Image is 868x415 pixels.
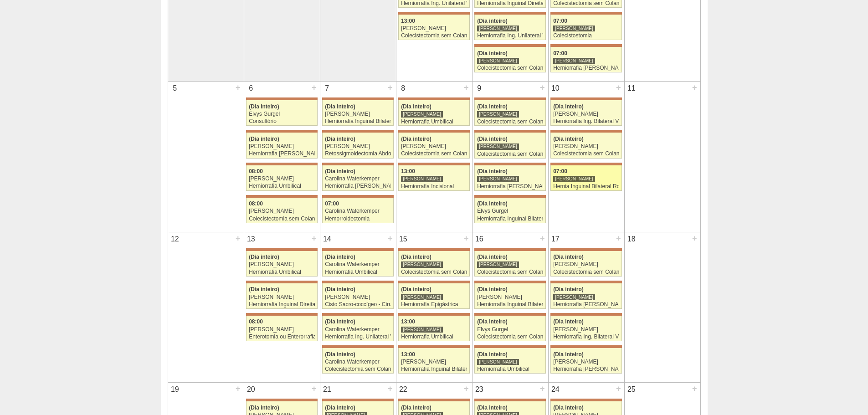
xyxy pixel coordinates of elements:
a: (Dia inteiro) [PERSON_NAME] Herniorrafia Epigástrica [398,283,469,309]
div: 14 [320,232,334,246]
span: 13:00 [401,18,415,24]
span: (Dia inteiro) [249,254,279,260]
a: 07:00 [PERSON_NAME] Hernia Inguinal Bilateral Robótica [550,165,621,191]
div: 7 [320,82,334,95]
a: (Dia inteiro) [PERSON_NAME] Colecistectomia sem Colangiografia VL [474,47,545,72]
span: (Dia inteiro) [477,351,508,358]
div: 10 [549,82,563,95]
div: [PERSON_NAME] [553,111,619,117]
div: Herniorrafia Inguinal Bilateral [401,366,467,372]
a: 07:00 Carolina Waterkemper Hemorroidectomia [322,198,393,223]
span: (Dia inteiro) [401,136,431,142]
div: [PERSON_NAME] [477,143,519,150]
div: Herniorrafia [PERSON_NAME] [249,151,315,157]
a: 08:00 [PERSON_NAME] Enterotomia ou Enterorrafia [246,316,317,341]
div: Key: Maria Braido [550,345,621,348]
a: (Dia inteiro) [PERSON_NAME] Herniorrafia Inguinal Bilateral [322,100,393,126]
div: [PERSON_NAME] [477,25,519,32]
div: + [539,82,546,93]
div: Key: Maria Braido [474,313,545,316]
span: (Dia inteiro) [325,318,355,325]
a: (Dia inteiro) [PERSON_NAME] Herniorrafia Umbilical [474,348,545,374]
a: (Dia inteiro) [PERSON_NAME] Herniorrafia Ing. Bilateral VL [550,316,621,341]
div: + [615,383,622,395]
div: + [386,383,394,395]
div: [PERSON_NAME] [249,176,315,182]
span: (Dia inteiro) [477,18,508,24]
div: Herniorrafia Umbilical [249,269,315,275]
span: 13:00 [401,318,415,325]
div: Key: Maria Braido [550,248,621,251]
div: Herniorrafia [PERSON_NAME] [553,65,619,71]
div: Herniorrafia Epigástrica [401,302,467,307]
div: Colecistectomia sem Colangiografia VL [401,269,467,275]
div: Key: Maria Braido [246,313,317,316]
div: Key: Maria Braido [398,313,469,316]
div: [PERSON_NAME] [401,261,443,268]
span: (Dia inteiro) [477,103,508,110]
div: Carolina Waterkemper [325,261,391,267]
div: Herniorrafia Inguinal Bilateral [325,118,391,124]
div: Key: Maria Braido [474,345,545,348]
span: (Dia inteiro) [249,136,279,142]
a: (Dia inteiro) Carolina Waterkemper Herniorrafia [PERSON_NAME] [322,165,393,191]
div: [PERSON_NAME] [477,175,519,182]
div: 21 [320,383,334,396]
div: Enterotomia ou Enterorrafia [249,334,315,340]
span: (Dia inteiro) [553,286,584,292]
div: Herniorrafia Inguinal Bilateral [477,216,543,222]
div: [PERSON_NAME] [401,294,443,301]
div: + [386,82,394,93]
div: Herniorrafia Incisional [401,184,467,190]
div: Key: Maria Braido [550,399,621,401]
div: [PERSON_NAME] [477,261,519,268]
div: + [234,232,242,244]
a: (Dia inteiro) [PERSON_NAME] Herniorrafia [PERSON_NAME] [550,348,621,374]
a: (Dia inteiro) [PERSON_NAME] Herniorrafia Ing. Bilateral VL [550,100,621,126]
div: [PERSON_NAME] [477,294,543,300]
div: + [691,383,699,395]
div: 18 [625,232,639,246]
div: + [539,383,546,395]
div: Colecistectomia sem Colangiografia VL [325,366,391,372]
div: Key: Maria Braido [398,97,469,100]
div: Key: Maria Braido [322,195,393,198]
div: Colecistectomia sem Colangiografia VL [477,269,543,275]
div: [PERSON_NAME] [249,261,315,267]
div: Colecistectomia sem Colangiografia VL [249,216,315,222]
a: (Dia inteiro) [PERSON_NAME] Colecistectomia sem Colangiografia VL [474,133,545,158]
a: (Dia inteiro) Carolina Waterkemper Herniorrafia Umbilical [322,251,393,277]
div: + [234,383,242,395]
div: Consultório [249,118,315,124]
div: Elvys Gurgel [477,327,543,333]
span: (Dia inteiro) [249,405,279,411]
span: 08:00 [249,168,263,174]
div: Hemorroidectomia [325,216,391,222]
div: + [310,383,318,395]
div: Colecistectomia sem Colangiografia [553,151,619,157]
a: 13:00 [PERSON_NAME] Colecistectomia sem Colangiografia VL [398,15,469,40]
div: Key: Maria Braido [246,163,317,165]
div: Herniorrafia Umbilical [401,334,467,340]
div: [PERSON_NAME] [401,326,443,333]
div: [PERSON_NAME] [477,57,519,64]
div: Colecistectomia sem Colangiografia VL [477,334,543,340]
a: (Dia inteiro) [PERSON_NAME] Colecistectomia sem Colangiografia [550,133,621,158]
a: (Dia inteiro) [PERSON_NAME] Herniorrafia [PERSON_NAME] [246,133,317,158]
div: Key: Maria Braido [550,163,621,165]
div: [PERSON_NAME] [249,294,315,300]
div: [PERSON_NAME] [553,25,595,32]
div: 25 [625,383,639,396]
div: Herniorrafia Ing. Bilateral VL [553,118,619,124]
a: 13:00 [PERSON_NAME] Herniorrafia Inguinal Bilateral [398,348,469,374]
div: [PERSON_NAME] [477,111,519,118]
div: Key: Maria Braido [550,12,621,15]
span: (Dia inteiro) [553,136,584,142]
div: Elvys Gurgel [249,111,315,117]
span: (Dia inteiro) [325,286,355,292]
span: (Dia inteiro) [325,168,355,174]
div: Herniorrafia Inguinal Direita [477,0,543,6]
div: Key: Maria Braido [398,130,469,133]
div: Key: Maria Braido [398,12,469,15]
div: 12 [168,232,182,246]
